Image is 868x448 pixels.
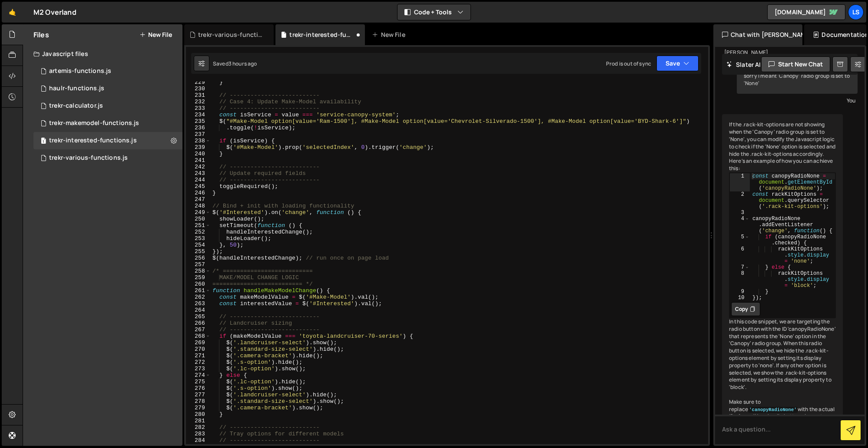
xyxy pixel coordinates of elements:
[186,170,211,177] div: 243
[848,4,864,20] a: LS
[186,248,211,255] div: 255
[186,274,211,281] div: 259
[724,49,841,56] div: [PERSON_NAME]
[41,138,46,145] span: 1
[186,209,211,216] div: 249
[186,320,211,326] div: 266
[186,398,211,405] div: 278
[186,112,211,118] div: 234
[186,385,211,392] div: 276
[186,294,211,300] div: 262
[186,131,211,138] div: 237
[730,191,750,210] div: 2
[186,307,211,313] div: 264
[186,235,211,242] div: 253
[49,154,128,162] div: trekr-various-functions.js
[730,270,750,289] div: 8
[23,45,182,63] div: Javascript files
[726,60,761,69] h2: Slater AI
[186,405,211,411] div: 279
[33,97,182,115] div: 11669/27653.js
[804,24,866,45] div: Documentation
[186,300,211,307] div: 263
[229,60,257,67] div: 3 hours ago
[186,379,211,385] div: 275
[186,281,211,287] div: 260
[49,85,104,92] div: haulr-functions.js
[186,333,211,339] div: 268
[186,151,211,157] div: 240
[186,164,211,170] div: 242
[186,177,211,183] div: 244
[186,255,211,261] div: 256
[186,437,211,444] div: 284
[186,92,211,99] div: 231
[656,56,699,71] button: Save
[730,264,750,270] div: 7
[49,137,137,145] div: trekr-interested-functions.js
[186,431,211,437] div: 283
[186,287,211,294] div: 261
[730,246,750,264] div: 6
[33,63,182,80] div: 11669/42207.js
[33,115,182,132] div: 11669/37446.js
[730,295,750,301] div: 10
[289,30,354,39] div: trekr-interested-functions.js
[186,339,211,346] div: 269
[198,30,263,39] div: trekr-various-functions.js
[186,203,211,209] div: 248
[33,7,76,17] div: M2 Overland
[713,24,802,45] div: Chat with [PERSON_NAME]
[730,216,750,234] div: 4
[186,157,211,164] div: 241
[730,173,750,191] div: 1
[186,268,211,274] div: 258
[186,424,211,431] div: 282
[737,66,858,94] div: sorry I meant 'Canopy' radio group is set to 'None'
[186,216,211,222] div: 250
[2,2,23,23] a: 🤙
[186,242,211,248] div: 254
[186,346,211,352] div: 270
[186,313,211,320] div: 265
[186,222,211,229] div: 251
[186,352,211,359] div: 271
[372,30,408,39] div: New File
[33,80,182,97] div: 11669/40542.js
[186,190,211,196] div: 246
[186,418,211,424] div: 281
[186,196,211,203] div: 247
[49,102,103,110] div: trekr-calculator.js
[186,372,211,379] div: 274
[186,86,211,92] div: 230
[33,149,182,167] div: 11669/37341.js
[186,261,211,268] div: 257
[186,183,211,190] div: 245
[730,234,750,246] div: 5
[186,138,211,144] div: 238
[139,31,172,38] button: New File
[186,144,211,151] div: 239
[748,407,798,413] code: 'canopyRadioNone'
[186,99,211,105] div: 232
[606,60,651,67] div: Prod is out of sync
[33,132,182,149] div: 11669/42694.js
[186,366,211,372] div: 273
[186,105,211,112] div: 233
[730,289,750,295] div: 9
[49,119,139,127] div: trekr-makemodel-functions.js
[398,4,470,20] button: Code + Tools
[739,96,855,105] div: You
[186,125,211,131] div: 236
[731,302,760,316] button: Copy
[186,229,211,235] div: 252
[730,210,750,216] div: 3
[761,56,830,72] button: Start new chat
[213,60,257,67] div: Saved
[186,326,211,333] div: 267
[186,359,211,366] div: 272
[186,118,211,125] div: 235
[767,4,845,20] a: [DOMAIN_NAME]
[186,392,211,398] div: 277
